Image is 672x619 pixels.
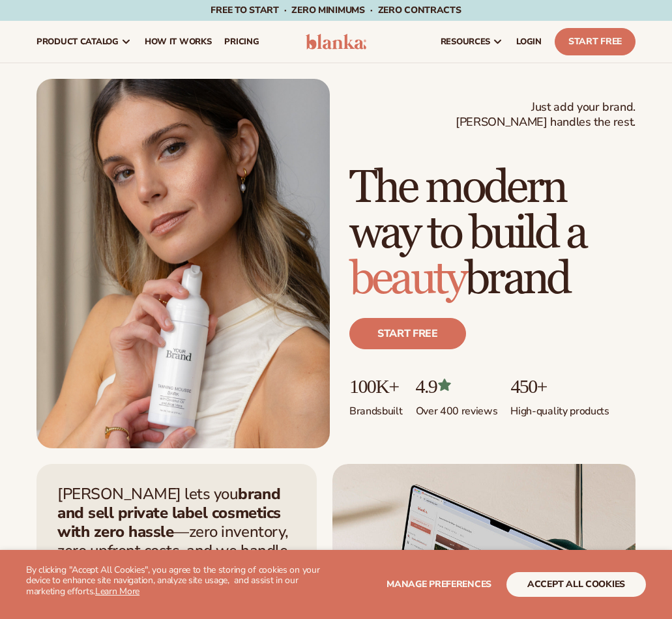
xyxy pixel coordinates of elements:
span: product catalog [37,36,119,47]
span: Just add your brand. [PERSON_NAME] handles the rest. [456,100,635,130]
p: By clicking "Accept All Cookies", you agree to the storing of cookies on your device to enhance s... [26,565,336,597]
h1: The modern way to build a brand [349,166,635,302]
img: Female holding tanning mousse. [37,79,330,448]
a: Start free [349,318,466,349]
strong: brand and sell private label cosmetics with zero hassle [57,483,281,542]
a: How It Works [138,21,218,63]
span: resources [441,36,490,47]
a: LOGIN [510,21,548,63]
button: Manage preferences [387,572,491,597]
a: pricing [218,21,265,63]
span: How It Works [145,36,212,47]
a: product catalog [30,21,138,63]
button: accept all cookies [506,572,646,597]
p: Over 400 reviews [416,397,498,418]
span: LOGIN [516,36,542,47]
p: High-quality products [510,397,609,418]
p: 100K+ [349,375,403,397]
a: resources [434,21,510,63]
p: 4.9 [416,375,498,397]
p: 450+ [510,375,609,397]
img: logo [306,34,366,50]
span: pricing [224,36,259,47]
span: Free to start · ZERO minimums · ZERO contracts [211,4,461,16]
p: Brands built [349,397,403,418]
a: Learn More [95,585,139,597]
span: beauty [349,252,465,307]
span: Manage preferences [387,578,491,590]
p: [PERSON_NAME] lets you —zero inventory, zero upfront costs, and we handle fulfillment for you. [57,485,296,579]
a: Start Free [555,28,635,55]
